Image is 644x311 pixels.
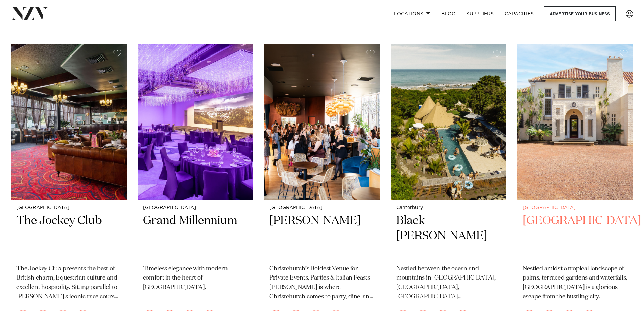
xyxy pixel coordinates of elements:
[11,7,48,20] img: nzv-logo.png
[16,264,121,302] p: The Jockey Club presents the best of British charm, Equestrian culture and excellent hospitality....
[436,6,461,21] a: BLOG
[269,213,375,259] h2: [PERSON_NAME]
[461,6,499,21] a: SUPPLIERS
[499,6,540,21] a: Capacities
[544,6,616,21] a: Advertise your business
[143,264,248,293] p: Timeless elegance with modern comfort in the heart of [GEOGRAPHIC_DATA].
[396,205,501,210] small: Canterbury
[143,205,248,210] small: [GEOGRAPHIC_DATA]
[523,264,628,302] p: Nestled amidst a tropical landscape of palms, terraced gardens and waterfalls, [GEOGRAPHIC_DATA] ...
[16,205,121,210] small: [GEOGRAPHIC_DATA]
[388,6,436,21] a: Locations
[396,264,501,302] p: Nestled between the ocean and mountains in [GEOGRAPHIC_DATA], [GEOGRAPHIC_DATA], [GEOGRAPHIC_DATA...
[269,205,375,210] small: [GEOGRAPHIC_DATA]
[396,213,501,259] h2: Black [PERSON_NAME]
[143,213,248,259] h2: Grand Millennium
[523,213,628,259] h2: [GEOGRAPHIC_DATA]
[523,205,628,210] small: [GEOGRAPHIC_DATA]
[269,264,375,302] p: Christchurch’s Boldest Venue for Private Events, Parties & Italian Feasts [PERSON_NAME] is where ...
[16,213,121,259] h2: The Jockey Club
